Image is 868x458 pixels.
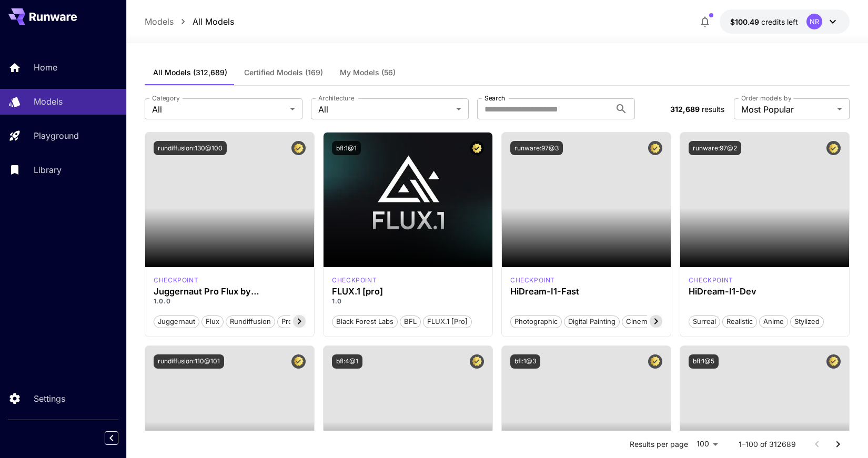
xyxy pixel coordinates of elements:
button: Surreal [689,314,720,328]
span: My Models (56) [340,68,396,77]
button: Certified Model – Vetted for best performance and includes a commercial license. [291,141,306,155]
button: runware:97@2 [689,141,741,155]
button: $100.48696NR [720,9,850,34]
button: Certified Model – Vetted for best performance and includes a commercial license. [648,354,662,369]
button: Cinematic [622,314,662,328]
span: All [318,103,452,116]
span: results [702,105,724,114]
div: HiDream Dev [689,276,733,285]
button: FLUX.1 [pro] [423,314,472,328]
button: bfl:1@5 [689,354,719,369]
span: rundiffusion [226,317,275,327]
button: bfl:1@3 [510,354,540,369]
span: Anime [760,317,788,327]
p: checkpoint [332,276,377,285]
label: Category [152,94,180,103]
span: Realistic [723,317,756,327]
button: Stylized [790,314,824,328]
span: $100.49 [730,17,761,26]
button: Certified Model – Vetted for best performance and includes a commercial license. [826,354,841,369]
nav: breadcrumb [145,15,234,28]
h3: HiDream-I1-Dev [689,287,841,297]
span: pro [278,317,296,327]
button: Photographic [510,314,562,328]
div: Collapse sidebar [113,429,126,447]
span: Surreal [689,317,720,327]
p: Results per page [630,439,688,450]
p: Playground [34,129,79,142]
p: Library [34,164,62,176]
button: pro [277,314,297,328]
button: rundiffusion:110@101 [154,354,224,369]
h3: Juggernaut Pro Flux by RunDiffusion [154,287,306,297]
span: All Models (312,689) [153,68,227,77]
button: Certified Model – Vetted for best performance and includes a commercial license. [470,354,484,369]
span: Photographic [511,317,561,327]
p: checkpoint [510,276,555,285]
button: juggernaut [154,314,199,328]
button: Black Forest Labs [332,314,398,328]
label: Order models by [741,94,791,103]
span: Black Forest Labs [332,317,397,327]
label: Architecture [318,94,354,103]
p: checkpoint [154,276,198,285]
span: Certified Models (169) [244,68,323,77]
span: juggernaut [154,317,199,327]
button: rundiffusion [226,314,275,328]
button: rundiffusion:130@100 [154,141,227,155]
span: Digital Painting [564,317,619,327]
span: FLUX.1 [pro] [423,317,471,327]
span: 312,689 [670,105,700,114]
p: Home [34,61,57,74]
p: Settings [34,392,65,405]
p: 1.0 [332,297,484,306]
button: bfl:4@1 [332,354,362,369]
span: All [152,103,286,116]
button: BFL [400,314,421,328]
button: runware:97@3 [510,141,563,155]
button: Collapse sidebar [105,431,118,445]
h3: HiDream-I1-Fast [510,287,662,297]
p: 1–100 of 312689 [739,439,796,450]
h3: FLUX.1 [pro] [332,287,484,297]
button: Certified Model – Vetted for best performance and includes a commercial license. [826,141,841,155]
button: flux [201,314,224,328]
button: Digital Painting [564,314,620,328]
span: BFL [400,317,420,327]
p: 1.0.0 [154,297,306,306]
div: 100 [692,436,722,452]
span: Stylized [791,317,823,327]
p: checkpoint [689,276,733,285]
button: Certified Model – Vetted for best performance and includes a commercial license. [470,141,484,155]
label: Search [485,94,505,103]
div: $100.48696 [730,16,798,27]
button: Certified Model – Vetted for best performance and includes a commercial license. [291,354,306,369]
span: flux [202,317,223,327]
a: All Models [193,15,234,28]
div: FLUX.1 D [154,276,198,285]
p: Models [34,95,63,108]
button: Anime [759,314,788,328]
button: bfl:1@1 [332,141,361,155]
div: fluxpro [332,276,377,285]
button: Certified Model – Vetted for best performance and includes a commercial license. [648,141,662,155]
div: HiDream Fast [510,276,555,285]
a: Models [145,15,174,28]
span: Cinematic [622,317,662,327]
span: Most Popular [741,103,833,116]
button: Realistic [722,314,757,328]
div: NR [806,14,822,29]
button: Go to next page [827,434,849,455]
span: credits left [761,17,798,26]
